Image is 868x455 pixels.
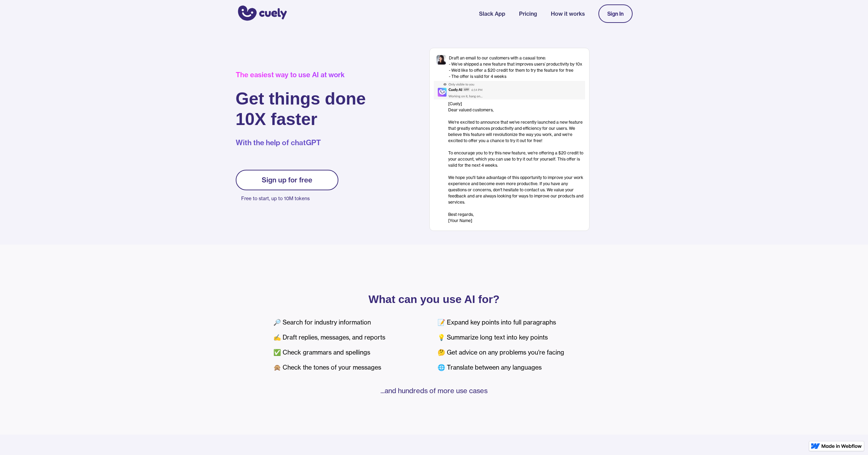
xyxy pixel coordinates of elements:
[438,315,595,375] div: 📝 Expand key points into full paragraphs 💡 Summarize long text into key points 🤔 Get advice on an...
[598,4,633,23] a: Sign In
[479,10,505,18] a: Slack App
[448,101,585,224] div: [Cuely] Dear valued customers, ‍ We're excited to announce that we've recently launched a new fea...
[262,176,312,184] div: Sign up for free
[241,194,338,203] p: Free to start, up to 10M tokens
[236,1,287,26] a: home
[273,294,595,304] p: What can you use AI for?
[236,88,366,129] h1: Get things done 10X faster
[273,386,595,396] p: ...and hundreds of more use cases
[449,55,582,80] div: Draft an email to our customers with a casual tone: - We’ve shipped a new feature that improves u...
[273,315,431,375] div: 🔎 Search for industry information ✍️ Draft replies, messages, and reports ✅ Check grammars and sp...
[821,444,862,448] img: Made in Webflow
[236,170,338,190] a: Sign up for free
[519,10,537,18] a: Pricing
[236,71,366,79] div: The easiest way to use AI at work
[236,138,366,148] p: With the help of chatGPT
[551,10,585,18] a: How it works
[607,11,624,17] div: Sign In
